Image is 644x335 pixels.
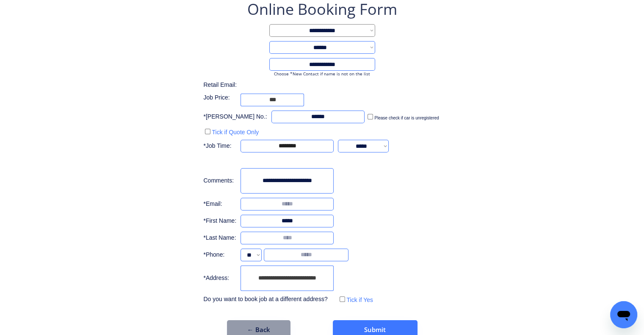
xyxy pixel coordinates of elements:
[203,177,236,185] div: Comments:
[203,200,236,208] div: *Email:
[269,71,375,77] div: Choose *New Contact if name is not on the list
[203,217,236,225] div: *First Name:
[346,296,373,303] label: Tick if Yes
[203,274,236,282] div: *Address:
[212,129,259,136] label: Tick if Quote Only
[203,113,267,121] div: *[PERSON_NAME] No.:
[203,142,236,150] div: *Job Time:
[203,234,236,242] div: *Last Name:
[203,295,334,304] div: Do you want to book job at a different address?
[610,301,637,328] iframe: Button to launch messaging window
[374,116,439,120] label: Please check if car is unregistered
[203,81,246,89] div: Retail Email:
[203,94,236,102] div: Job Price:
[203,251,236,259] div: *Phone:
